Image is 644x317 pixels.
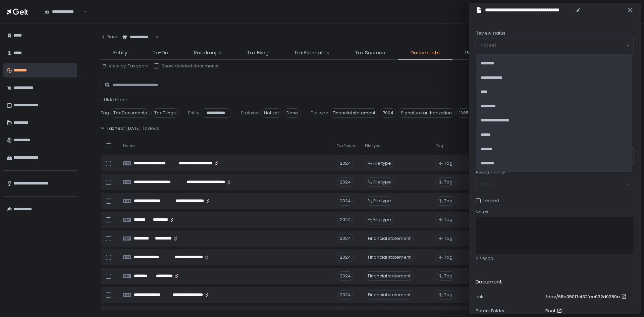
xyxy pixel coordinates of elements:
[118,30,159,44] div: Search for option
[355,49,385,57] span: Tax Sources
[476,149,634,163] div: Search for option
[40,5,87,19] div: Search for option
[194,49,221,57] span: Roadmaps
[365,234,414,243] div: Financial statement
[365,290,414,300] div: Financial statement
[411,49,440,57] span: Documents
[107,125,141,131] span: Tax Year [DATE]
[398,108,455,118] span: Signature authorization
[545,308,563,314] a: Root
[373,160,391,166] span: File type
[337,290,354,300] div: 2024
[311,110,328,116] span: File type
[380,108,396,118] span: 7004
[373,198,391,204] span: File type
[373,217,391,223] span: File type
[337,234,354,243] div: 2024
[365,253,414,262] div: Financial statement
[294,49,329,57] span: Tax Estimates
[476,169,505,175] span: Asset/Liability
[476,38,634,53] div: Search for option
[101,34,118,40] div: Back
[153,49,168,57] span: To-Do
[545,294,628,300] a: /doc/68b05017cf32fee032d0380a
[476,30,505,36] span: Review status
[337,177,354,187] div: 2024
[102,63,149,69] button: View by: Tax years
[465,49,493,57] span: Projections
[556,59,574,65] label: File type
[373,179,391,185] span: File type
[476,59,488,65] label: Years
[444,254,452,260] span: Tag
[484,120,515,126] span: Groups / Tags
[476,141,487,147] span: Entity
[444,160,452,166] span: Tag
[261,108,282,118] span: Not set
[481,42,626,49] input: Search for option
[476,130,634,135] div: Note: Group/tag options are visible to ALL customers. Don't include sensitive info
[365,143,380,148] span: File type
[444,273,452,279] span: Tag
[110,108,150,118] span: Tax Documents
[365,271,414,281] div: Financial statement
[101,97,127,103] button: - Hide filters
[123,143,135,148] span: Name
[337,143,355,148] span: Tax Years
[476,109,506,115] label: Groups / Tags
[143,125,159,131] span: 13 docs
[337,271,354,281] div: 2024
[101,110,109,116] span: Tag
[101,97,127,103] span: - Hide filters
[444,292,452,298] span: Tag
[83,8,83,15] input: Search for option
[188,110,199,116] span: Entity
[101,30,118,44] button: Back
[241,110,260,116] span: Statuses
[444,198,452,204] span: Tag
[247,49,269,57] span: Tax Filing
[283,108,301,118] span: Done
[444,179,452,185] span: Tag
[476,68,493,77] span: 2024
[151,108,179,118] span: Tax Filings
[444,235,452,242] span: Tag
[476,84,500,90] label: Tax Source
[337,159,354,168] div: 2024
[456,108,472,118] span: 1065
[337,253,354,262] div: 2024
[476,256,634,262] div: 0 / 5000
[476,209,488,215] span: Notes
[113,49,127,57] span: Entity
[565,69,582,75] span: File type
[337,196,354,206] div: 2024
[476,294,543,300] div: Link
[330,108,378,118] span: Financial statement
[436,143,443,148] span: Tag
[476,308,543,314] div: Parent Folder
[337,215,354,224] div: 2024
[476,278,502,286] h2: Document
[513,153,626,159] input: Search for option
[484,95,510,101] span: Tax sources
[489,153,513,159] span: Snap AI LLC
[444,217,452,223] span: Tag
